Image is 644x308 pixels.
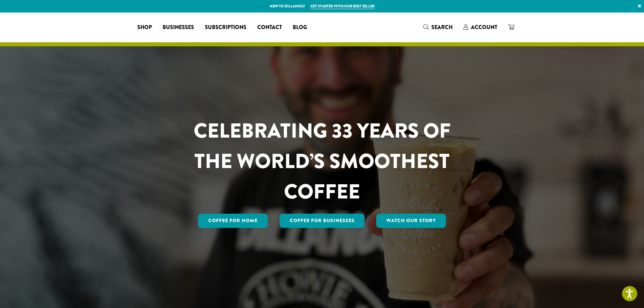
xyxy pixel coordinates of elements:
[132,22,157,33] a: Shop
[293,23,307,32] span: Blog
[431,23,453,31] span: Search
[205,23,246,32] span: Subscriptions
[198,214,268,228] a: Coffee for Home
[418,22,458,33] a: Search
[163,23,194,32] span: Businesses
[471,23,497,31] span: Account
[137,23,152,32] span: Shop
[174,116,471,207] h1: CELEBRATING 33 YEARS OF THE WORLD’S SMOOTHEST COFFEE
[376,214,446,228] a: Watch Our Story
[310,3,375,9] a: Get started with our best seller
[257,23,282,32] span: Contact
[280,214,365,228] a: Coffee For Businesses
